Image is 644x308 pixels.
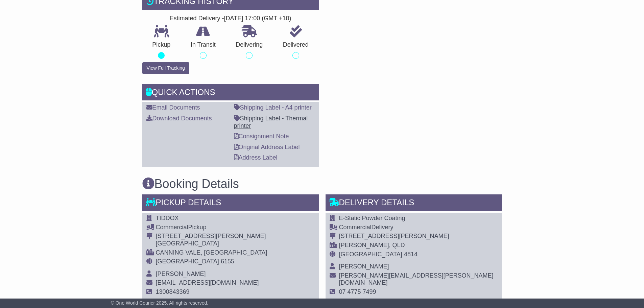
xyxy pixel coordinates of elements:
[156,270,206,277] span: [PERSON_NAME]
[326,194,502,213] div: Delivery Details
[339,224,372,231] span: Commercial
[224,15,291,22] div: [DATE] 17:00 (GMT +10)
[339,263,389,270] span: [PERSON_NAME]
[156,224,188,231] span: Commercial
[234,104,312,111] a: Shipping Label - A4 printer
[226,41,273,49] p: Delivering
[156,258,219,265] span: [GEOGRAPHIC_DATA]
[234,154,278,161] a: Address Label
[339,242,498,249] div: [PERSON_NAME], QLD
[146,115,212,122] a: Download Documents
[156,279,259,286] span: [EMAIL_ADDRESS][DOMAIN_NAME]
[181,41,226,49] p: In Transit
[339,288,376,295] span: 07 4775 7499
[156,240,267,247] div: [GEOGRAPHIC_DATA]
[142,194,319,213] div: Pickup Details
[339,272,494,286] span: [PERSON_NAME][EMAIL_ADDRESS][PERSON_NAME][DOMAIN_NAME]
[156,288,190,295] span: 1300843369
[339,233,498,240] div: [STREET_ADDRESS][PERSON_NAME]
[111,300,209,306] span: © One World Courier 2025. All rights reserved.
[273,41,319,49] p: Delivered
[142,84,319,102] div: Quick Actions
[339,224,498,231] div: Delivery
[404,251,418,258] span: 4814
[142,41,181,49] p: Pickup
[339,215,405,221] span: E-Static Powder Coating
[156,224,267,231] div: Pickup
[234,133,289,140] a: Consignment Note
[146,104,200,111] a: Email Documents
[221,258,234,265] span: 6155
[156,215,179,221] span: TIDDOX
[339,251,402,258] span: [GEOGRAPHIC_DATA]
[156,249,267,257] div: CANNING VALE, [GEOGRAPHIC_DATA]
[142,62,189,74] button: View Full Tracking
[156,233,267,240] div: [STREET_ADDRESS][PERSON_NAME]
[142,177,502,191] h3: Booking Details
[142,15,319,22] div: Estimated Delivery -
[234,115,308,129] a: Shipping Label - Thermal printer
[234,144,300,150] a: Original Address Label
